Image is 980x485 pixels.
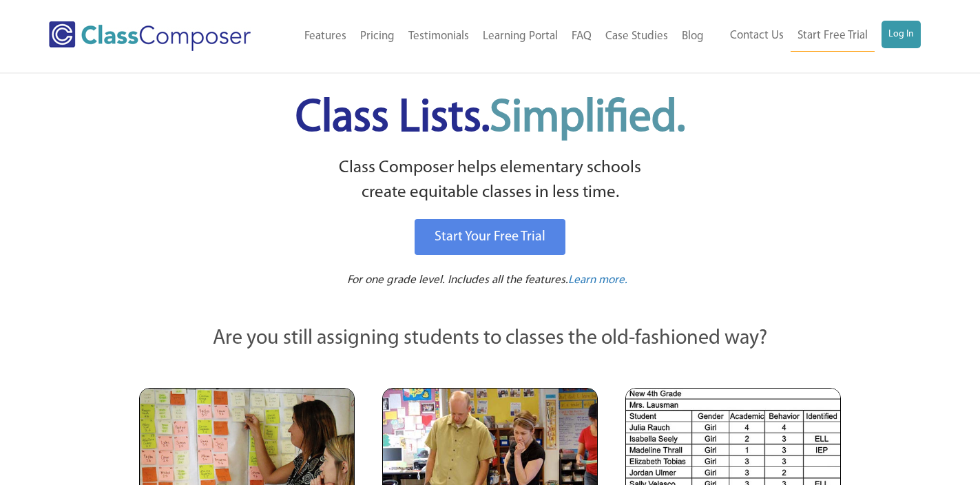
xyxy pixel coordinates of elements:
span: Simplified. [490,96,685,141]
span: For one grade level. Includes all the features. [347,274,568,286]
a: Learning Portal [476,21,565,52]
a: Pricing [353,21,402,52]
a: Start Free Trial [791,21,875,52]
a: Case Studies [598,21,675,52]
p: Are you still assigning students to classes the old-fashioned way? [139,324,842,354]
span: Learn more. [568,274,627,286]
span: Class Lists. [295,96,685,141]
p: Class Composer helps elementary schools create equitable classes in less time. [137,156,844,206]
nav: Header Menu [280,21,710,52]
a: Learn more. [568,272,627,289]
a: Log In [882,21,921,48]
a: Start Your Free Trial [415,219,565,255]
a: Contact Us [723,21,791,51]
a: Testimonials [402,21,476,52]
nav: Header Menu [711,21,921,52]
a: Features [298,21,353,52]
a: FAQ [565,21,598,52]
img: Class Composer [49,21,251,51]
a: Blog [675,21,711,52]
span: Start Your Free Trial [435,230,545,244]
